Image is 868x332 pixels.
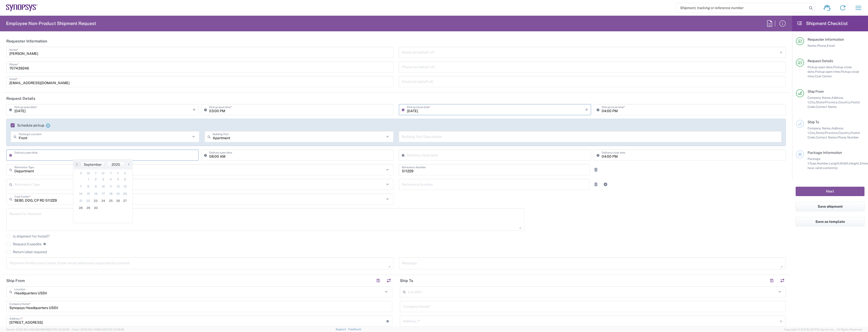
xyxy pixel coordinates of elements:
span: 27 [121,197,128,204]
span: Package 1: [808,157,820,165]
th: weekday [92,171,100,176]
span: 14 [77,190,85,197]
th: weekday [121,171,128,176]
span: Width, [840,161,849,165]
span: 30 [92,204,100,211]
span: Phone Number [837,135,859,139]
th: weekday [77,171,85,176]
span: 17 [100,190,107,197]
i: × [193,106,196,114]
span: Ship To [808,120,819,124]
span: Email [827,44,835,48]
span: 15 [85,190,92,197]
span: Height, [849,161,860,165]
label: Is shipment for Install? [6,234,50,238]
button: September [81,161,104,168]
span: Pickup open time, [815,70,841,74]
a: Support [336,328,348,331]
span: Contact Name, [816,135,837,139]
span: Company Name, [808,96,831,100]
label: Request Expedite [6,242,41,246]
span: 24 [100,197,107,204]
span: Name, [808,44,817,48]
button: Save shipment [796,202,864,211]
h2: Shipment Checklist [797,20,848,27]
span: 26 [115,197,122,204]
a: Remove Reference [592,181,599,188]
span: Length, [829,161,840,165]
th: weekday [100,171,107,176]
span: 9 [92,183,100,190]
th: weekday [115,171,122,176]
span: Requester Information [808,37,844,41]
span: September [84,162,102,167]
a: Feedback [348,328,361,331]
span: 16 [92,190,100,197]
span: 2 [92,176,100,183]
span: 2025 [112,162,120,167]
span: 25 [107,197,115,204]
span: State/Province, [816,100,838,104]
input: Shipment, tracking or reference number [676,3,807,13]
a: Remove Reference [592,166,599,173]
button: Save as template [796,217,864,226]
span: 29 [85,204,92,211]
h2: Request Details [6,96,35,101]
span: 13 [121,183,128,190]
span: 1 [85,176,92,183]
span: 28 [77,204,85,211]
button: 2025 [107,161,125,168]
span: 20 [121,190,128,197]
span: 4 [107,176,115,183]
span: City, [810,131,816,135]
span: Company Name, [808,126,831,130]
button: ‹ [73,161,81,168]
h2: Ship From [6,278,25,283]
button: › [125,161,132,168]
span: Ship From [808,89,824,93]
span: 21 [77,197,85,204]
span: 11 [107,183,115,190]
span: 18 [107,190,115,197]
span: Copyright © [DATE]-[DATE] Agistix Inc., All Rights Reserved [784,327,862,332]
span: Country, [838,131,851,135]
span: 22 [85,197,92,204]
span: 5 [115,176,122,183]
span: Client: 2025.19.0-1f462a1 [72,328,124,331]
bs-datepicker-navigation-view: ​ ​ ​ [73,161,132,168]
span: Package Information [808,151,842,155]
th: weekday [107,171,115,176]
span: Type, [809,161,817,165]
h2: Ship To [400,278,413,283]
span: 10 [100,183,107,190]
span: 23 [92,197,100,204]
span: Pickup open date, [808,65,833,69]
i: × [585,106,588,114]
span: Cost Center [815,74,832,78]
span: State/Province, [816,131,838,135]
span: 7 [77,183,85,190]
span: ‹ [73,161,81,167]
span: Contact Name [816,105,837,109]
bs-datepicker-container: calendar [73,159,133,223]
span: 8 [85,183,92,190]
span: › [125,161,133,167]
a: Add Reference [602,181,609,188]
span: [DATE] 10:22:58 [49,328,69,331]
span: 19 [115,190,122,197]
span: Country, [838,100,851,104]
span: Server: 2025.19.0-b9208248b56 [6,328,69,331]
label: Schedule pickup [11,123,44,127]
h2: Requester Information [6,39,47,44]
th: weekday [85,171,92,176]
span: 6 [121,176,128,183]
button: Next [796,187,864,196]
span: Request Details [808,59,833,63]
span: City, [810,100,816,104]
span: Number, [817,161,829,165]
span: [DATE] 10:06:59 [104,328,124,331]
label: Return label required [6,250,47,254]
h2: Employee Non-Product Shipment Request [6,20,96,27]
span: 3 [100,176,107,183]
span: 12 [115,183,122,190]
